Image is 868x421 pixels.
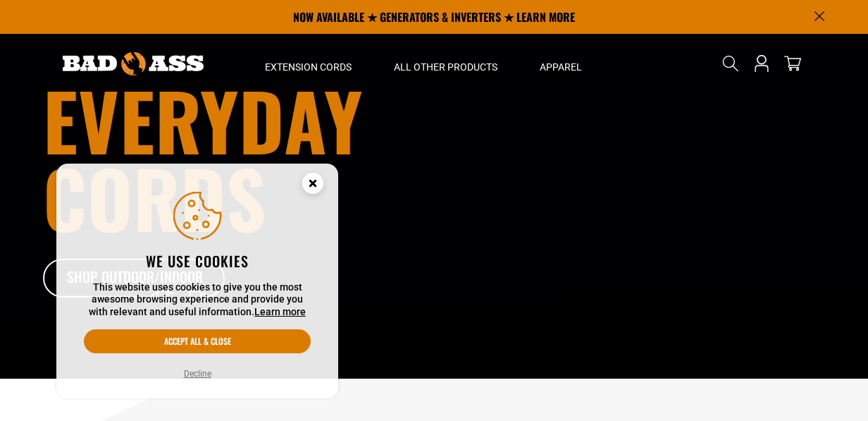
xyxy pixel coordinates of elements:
button: Decline [180,367,216,381]
summary: All Other Products [373,34,519,93]
span: Apparel [540,61,582,73]
a: Learn more [254,306,306,317]
button: Accept all & close [84,329,311,353]
aside: Cookie Consent [56,164,338,399]
a: Shop Outdoor/Indoor [43,259,226,298]
h2: We use cookies [84,252,311,270]
summary: Extension Cords [244,34,373,93]
summary: Search [719,52,742,75]
summary: Apparel [519,34,603,93]
p: This website uses cookies to give you the most awesome browsing experience and provide you with r... [84,281,311,319]
span: All Other Products [394,61,497,73]
h1: Everyday cords [43,81,512,236]
span: Extension Cords [265,61,352,73]
img: Bad Ass Extension Cords [63,52,204,75]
